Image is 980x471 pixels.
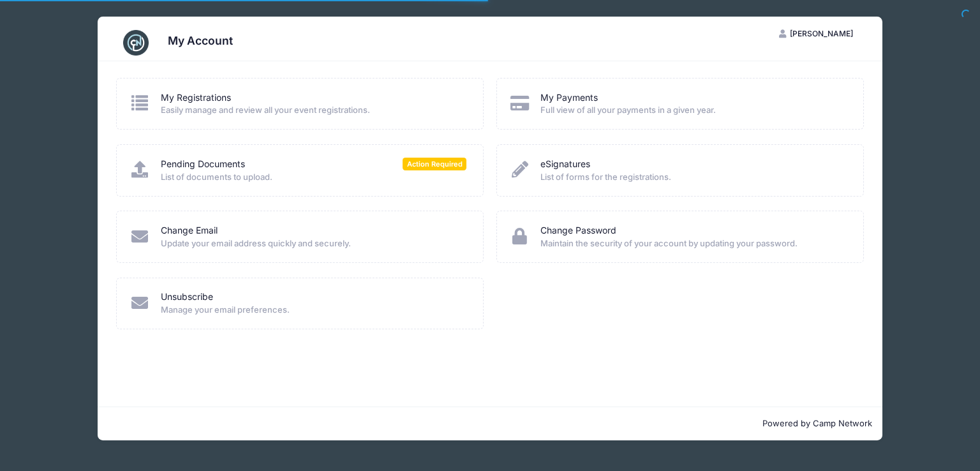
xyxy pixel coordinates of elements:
a: My Registrations [161,91,231,105]
span: Manage your email preferences. [161,304,467,317]
img: CampNetwork [123,30,149,56]
a: My Payments [540,91,598,105]
a: Unsubscribe [161,290,213,304]
span: Easily manage and review all your event registrations. [161,104,467,117]
a: Change Email [161,224,218,237]
span: Maintain the security of your account by updating your password. [540,237,847,250]
h3: My Account [168,34,233,47]
button: [PERSON_NAME] [768,23,864,45]
a: eSignatures [540,158,590,171]
a: Pending Documents [161,158,245,171]
span: Action Required [403,158,466,170]
a: Change Password [540,224,616,237]
span: List of forms for the registrations. [540,171,847,184]
span: List of documents to upload. [161,171,467,184]
span: Update your email address quickly and securely. [161,237,467,250]
span: [PERSON_NAME] [790,29,853,38]
p: Powered by Camp Network [108,417,872,430]
span: Full view of all your payments in a given year. [540,104,847,117]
